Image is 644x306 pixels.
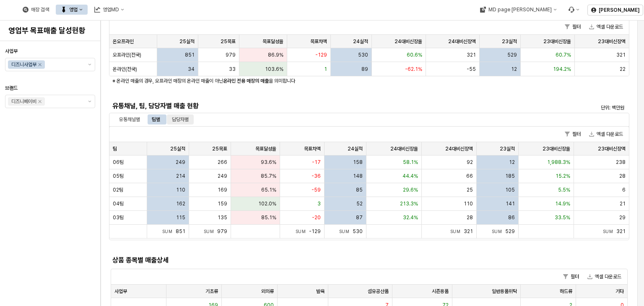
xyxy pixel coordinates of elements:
[89,5,129,15] button: 영업MD
[315,52,327,58] span: -129
[262,38,283,45] span: 목표달성율
[5,85,18,91] span: 브랜드
[400,200,418,207] span: 213.3%
[85,95,95,108] button: 제안 사항 표시
[467,187,473,193] span: 25
[505,173,515,179] span: 185
[176,200,185,207] span: 162
[85,58,95,71] button: 제안 사항 표시
[402,173,418,179] span: 44.4%
[622,187,626,193] span: 6
[176,214,185,221] span: 115
[368,288,389,295] span: 섬유공산품
[555,214,570,221] span: 33.5%
[508,214,515,221] span: 86
[38,100,42,103] div: Remove 디즈니베이비
[114,114,145,124] div: 유통채널별
[113,187,123,193] span: 02팀
[467,66,476,73] span: -55
[339,229,353,234] span: Sum
[356,187,363,193] span: 85
[556,173,570,179] span: 15.2%
[218,173,227,179] span: 249
[467,214,473,221] span: 28
[261,288,274,295] span: 외의류
[312,214,321,221] span: -20
[586,129,626,139] button: 엑셀 다운로드
[432,288,449,295] span: 시즌용품
[268,52,283,58] span: 86.9%
[113,200,124,207] span: 04팀
[560,272,582,282] button: 필터
[11,97,36,106] div: 디즈니베이비
[561,22,584,32] button: 필터
[172,114,189,124] div: 담당자별
[162,229,176,234] span: Sum
[403,214,418,221] span: 32.4%
[555,200,570,207] span: 14.9%
[353,159,363,166] span: 158
[218,187,227,193] span: 169
[500,145,515,152] span: 23실적
[492,288,517,295] span: 일반용품위탁
[619,173,626,179] span: 28
[217,228,227,234] span: 979
[316,288,325,295] span: 발육
[543,38,571,45] span: 23대비신장율
[188,66,195,73] span: 34
[221,38,236,45] span: 25목표
[101,21,644,306] main: App Frame
[475,5,561,15] div: MD page 이동
[265,66,283,73] span: 103.6%
[8,26,92,35] h4: 영업부 목표매출 달성현황
[112,256,496,265] h5: 상품 종목별 매출상세
[556,52,571,58] span: 60.7%
[176,173,185,179] span: 214
[598,38,626,45] span: 23대비신장액
[296,229,309,234] span: Sum
[466,173,473,179] span: 66
[176,187,185,193] span: 110
[586,22,626,32] button: 엑셀 다운로드
[619,214,626,221] span: 29
[353,38,368,45] span: 24실적
[119,114,140,124] div: 유통채널별
[361,66,368,73] span: 89
[599,7,639,13] p: [PERSON_NAME]
[492,229,506,234] span: Sum
[464,200,473,207] span: 110
[312,159,321,166] span: -17
[167,114,194,124] div: 담당자별
[620,66,626,73] span: 22
[113,145,117,152] span: 팀
[324,66,327,73] span: 1
[616,228,626,234] span: 321
[615,288,624,295] span: 기타
[261,173,276,179] span: 85.7%
[506,200,515,207] span: 141
[113,159,124,166] span: 06팀
[18,5,54,15] button: 매장 검색
[467,159,473,166] span: 92
[448,38,476,45] span: 24대비신장액
[312,173,321,179] span: -36
[445,145,473,152] span: 24대비신장액
[598,145,626,152] span: 23대비신장액
[176,228,185,234] span: 851
[38,63,42,66] div: Remove 디즈니사업부
[405,66,422,73] span: -62.1%
[395,38,422,45] span: 24대비신장율
[390,145,418,152] span: 24대비신장율
[505,228,515,234] span: 529
[563,5,584,15] div: Menu item 6
[356,200,363,207] span: 52
[507,52,517,58] span: 529
[229,66,236,73] span: 33
[5,48,18,54] span: 사업부
[317,200,321,207] span: 3
[223,78,269,84] strong: 온라인 전용 매장의 매출
[561,129,584,139] button: 필터
[69,7,78,13] div: 영업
